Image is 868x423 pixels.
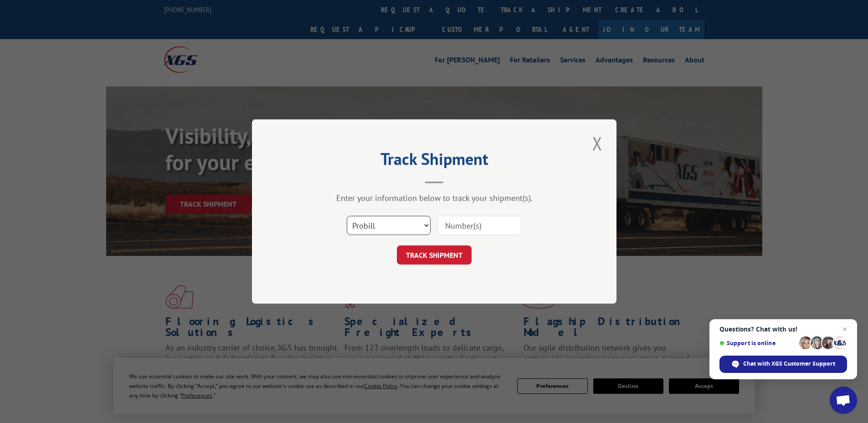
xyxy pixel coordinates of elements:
[437,216,521,235] input: Number(s)
[298,193,571,203] div: Enter your information below to track your shipment(s).
[298,153,571,170] h2: Track Shipment
[719,356,847,373] span: Chat with XGS Customer Support
[743,360,835,368] span: Chat with XGS Customer Support
[397,245,472,265] button: TRACK SHIPMENT
[719,326,847,333] span: Questions? Chat with us!
[719,340,796,347] span: Support is online
[590,131,605,156] button: Close modal
[830,387,857,414] a: Open chat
